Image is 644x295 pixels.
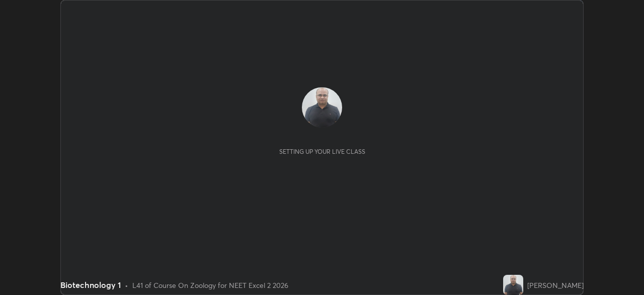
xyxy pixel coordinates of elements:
div: L41 of Course On Zoology for NEET Excel 2 2026 [132,280,288,290]
div: Setting up your live class [279,148,365,155]
div: [PERSON_NAME] [527,280,584,290]
div: • [125,280,128,290]
img: 1bca841f88344d37b9bdf21f79c37e94.jpg [503,275,523,295]
div: Biotechnology 1 [60,279,121,291]
img: 1bca841f88344d37b9bdf21f79c37e94.jpg [302,87,342,128]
